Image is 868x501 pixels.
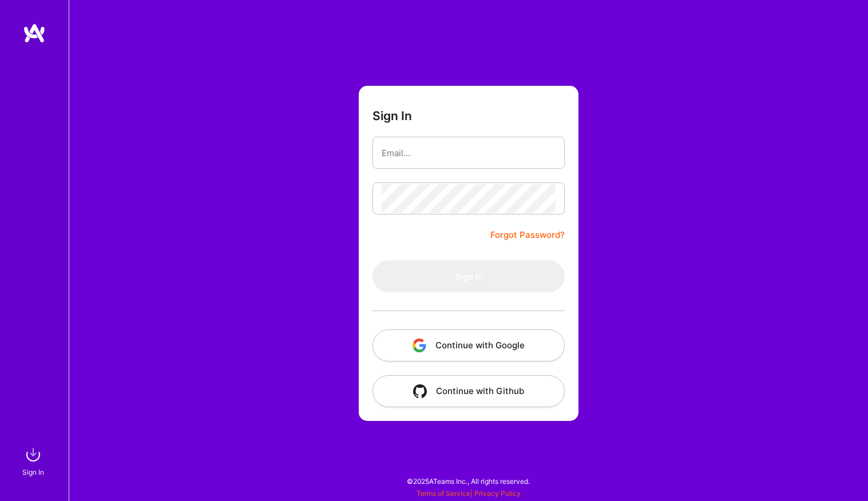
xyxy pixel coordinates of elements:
[372,109,412,123] h3: Sign In
[22,466,44,478] div: Sign In
[372,260,565,292] button: Sign In
[23,23,46,43] img: logo
[413,339,426,352] img: icon
[382,138,556,168] input: Email...
[22,443,45,466] img: sign in
[474,489,521,498] a: Privacy Policy
[372,329,565,361] button: Continue with Google
[417,489,521,498] span: |
[413,384,427,398] img: icon
[490,228,565,242] a: Forgot Password?
[24,443,45,478] a: sign inSign In
[372,375,565,407] button: Continue with Github
[417,489,470,498] a: Terms of Service
[69,467,868,495] div: © 2025 ATeams Inc., All rights reserved.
